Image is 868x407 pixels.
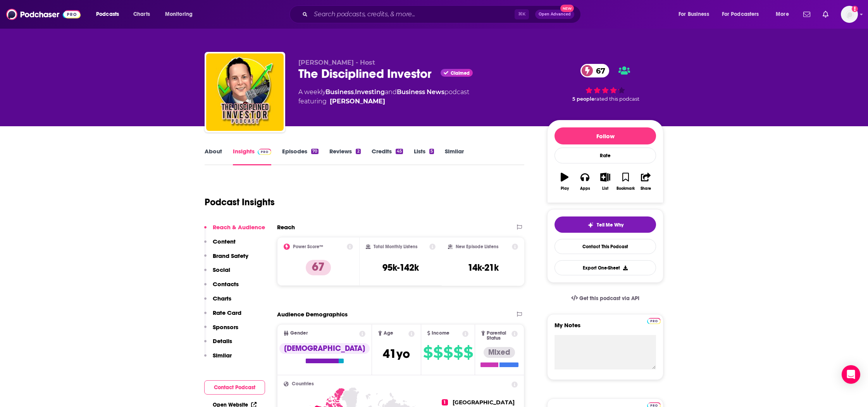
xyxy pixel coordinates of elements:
span: Parental Status [487,331,510,341]
img: Podchaser - Follow, Share and Rate Podcasts [6,7,81,22]
span: 41 yo [383,346,410,361]
div: 5 [429,149,434,154]
span: Age [384,331,393,336]
a: About [205,148,222,165]
div: 2 [356,149,360,154]
p: Sponsors [213,323,238,331]
span: $ [443,346,453,359]
h2: Power Score™ [293,244,323,249]
button: Share [636,168,656,196]
span: Tell Me Why [597,222,623,228]
span: $ [463,346,473,359]
p: Social [213,266,230,273]
button: Apps [575,168,595,196]
span: 5 people [572,96,594,102]
a: Credits45 [372,148,403,165]
img: The Disciplined Investor [206,53,284,131]
span: $ [423,346,432,359]
span: [GEOGRAPHIC_DATA] [453,399,515,406]
span: Countries [292,381,314,386]
span: 67 [588,64,609,77]
span: Get this podcast via API [579,295,639,302]
span: $ [433,346,443,359]
span: and [385,88,397,96]
a: 67 [580,64,609,77]
p: Content [213,238,236,245]
h1: Podcast Insights [205,196,275,208]
div: List [602,186,608,191]
button: Content [204,238,236,252]
div: 70 [311,149,319,154]
div: Search podcasts, credits, & more... [297,5,588,23]
button: open menu [91,8,129,21]
img: tell me why sparkle [587,222,594,228]
div: 45 [396,149,403,154]
span: For Business [679,9,709,20]
h2: Total Monthly Listens [374,244,417,249]
div: [DEMOGRAPHIC_DATA] [279,343,370,354]
a: Reviews2 [329,148,360,165]
span: , [354,88,355,96]
h2: Reach [277,223,295,231]
span: Open Advanced [539,12,571,16]
div: Share [641,186,651,191]
span: rated this podcast [594,96,639,102]
button: Reach & Audience [204,223,265,238]
a: Similar [445,148,464,165]
button: Follow [555,127,656,144]
a: Investing [355,88,385,96]
button: tell me why sparkleTell Me Why [555,216,656,233]
button: Charts [204,295,231,309]
div: Apps [580,186,590,191]
span: Gender [290,331,308,336]
span: Charts [133,9,150,20]
img: User Profile [841,6,858,23]
a: Contact This Podcast [555,239,656,254]
span: For Podcasters [722,9,759,20]
div: Open Intercom Messenger [842,365,860,384]
span: Monitoring [165,9,193,20]
a: Get this podcast via API [565,289,646,308]
p: 67 [306,260,331,275]
p: Similar [213,352,232,359]
button: Brand Safety [204,252,248,266]
button: Details [204,337,232,352]
h3: 14k-21k [468,262,499,273]
button: open menu [160,8,203,21]
img: Podchaser Pro [647,318,661,324]
button: open menu [717,8,770,21]
h2: New Episode Listens [456,244,498,249]
button: Show profile menu [841,6,858,23]
button: Contact Podcast [204,380,265,395]
span: 1 [442,399,448,405]
button: Open AdvancedNew [535,10,574,19]
span: [PERSON_NAME] - Host [298,59,375,66]
a: Lists5 [414,148,434,165]
div: Bookmark [617,186,635,191]
div: Mixed [484,347,515,358]
span: $ [453,346,463,359]
div: Play [561,186,569,191]
button: open menu [770,8,799,21]
button: Rate Card [204,309,241,323]
span: More [776,9,789,20]
button: Play [555,168,575,196]
a: Charts [128,8,155,21]
p: Details [213,337,232,345]
p: Reach & Audience [213,223,265,231]
button: Social [204,266,230,280]
div: A weekly podcast [298,88,469,106]
div: 67 5 peoplerated this podcast [547,59,663,107]
svg: Add a profile image [852,6,858,12]
div: Rate [555,148,656,163]
a: InsightsPodchaser Pro [233,148,271,165]
a: Show notifications dropdown [800,8,813,21]
span: featuring [298,97,469,106]
a: Business [325,88,354,96]
p: Contacts [213,280,239,288]
button: List [595,168,615,196]
img: Podchaser Pro [258,149,271,155]
button: open menu [673,8,719,21]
